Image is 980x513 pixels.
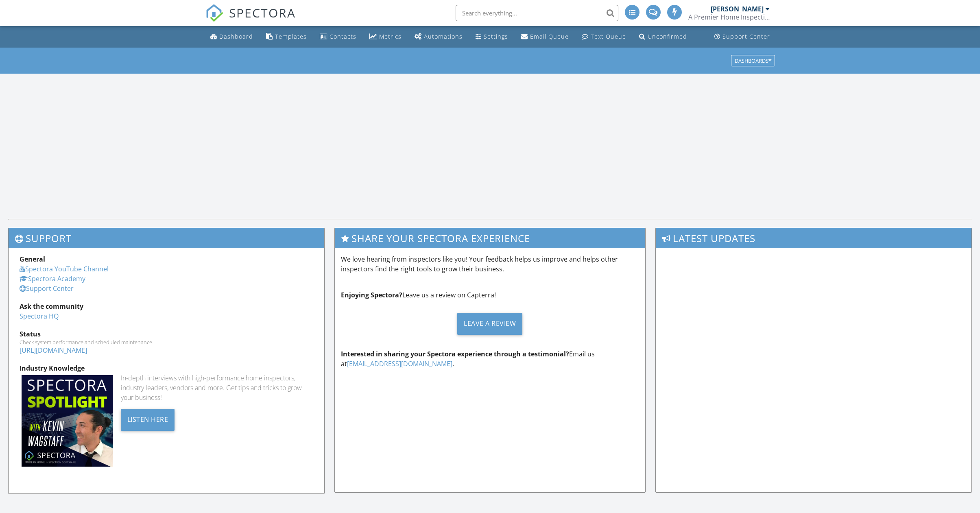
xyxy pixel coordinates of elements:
div: Listen Here [121,409,175,431]
div: Leave a Review [457,313,522,335]
div: Industry Knowledge [20,363,313,373]
div: Support Center [722,33,770,40]
a: Unconfirmed [636,29,690,44]
div: Ask the community [20,301,313,311]
div: Dashboards [735,58,771,63]
div: Dashboard [219,33,253,40]
h3: Support [9,228,324,248]
button: Dashboards [731,55,775,66]
a: Dashboard [207,29,256,44]
h3: Share Your Spectora Experience [335,228,646,248]
div: Templates [275,33,307,40]
a: Metrics [366,29,405,44]
a: Email Queue [518,29,572,44]
div: Unconfirmed [648,33,687,40]
div: Status [20,329,313,339]
a: Settings [472,29,511,44]
a: Spectora HQ [20,312,59,321]
a: [URL][DOMAIN_NAME] [20,346,87,355]
strong: General [20,255,45,264]
h3: Latest Updates [656,228,971,248]
a: SPECTORA [205,11,296,28]
p: Email us at . [341,349,640,369]
a: Contacts [316,29,360,44]
div: Email Queue [530,33,569,40]
img: The Best Home Inspection Software - Spectora [205,4,223,22]
div: In-depth interviews with high-performance home inspectors, industry leaders, vendors and more. Ge... [121,373,313,402]
p: Leave us a review on Capterra! [341,290,640,300]
span: SPECTORA [229,4,296,21]
strong: Enjoying Spectora? [341,290,402,299]
div: [PERSON_NAME] [711,5,764,13]
a: Text Queue [578,29,629,44]
div: A Premier Home Inspection [688,13,770,21]
div: Automations [424,33,463,40]
div: Contacts [330,33,356,40]
p: We love hearing from inspectors like you! Your feedback helps us improve and helps other inspecto... [341,254,640,274]
strong: Interested in sharing your Spectora experience through a testimonial? [341,349,569,358]
a: Templates [263,29,310,44]
a: Listen Here [121,415,175,423]
div: Metrics [379,33,402,40]
div: Check system performance and scheduled maintenance. [20,339,313,345]
div: Text Queue [591,33,626,40]
a: Support Center [20,284,74,293]
a: Spectora Academy [20,274,85,283]
img: Spectoraspolightmain [22,375,113,467]
a: Automations (Advanced) [411,29,466,44]
input: Search everything... [456,5,618,21]
a: [EMAIL_ADDRESS][DOMAIN_NAME] [347,359,452,368]
a: Spectora YouTube Channel [20,264,109,273]
div: Settings [484,33,508,40]
a: Support Center [711,29,773,44]
a: Leave a Review [341,306,640,341]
